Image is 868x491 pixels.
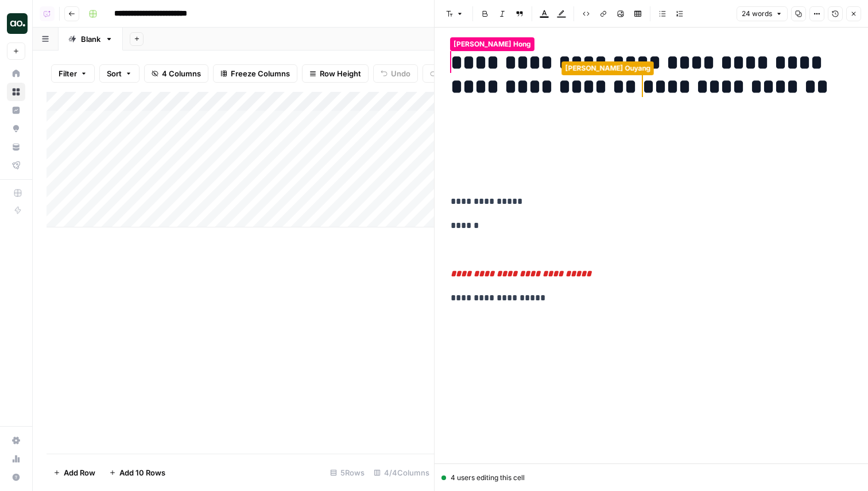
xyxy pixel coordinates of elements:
span: Row Height [320,68,361,79]
a: Flightpath [7,156,25,175]
button: Row Height [302,64,369,83]
span: Sort [107,68,122,79]
button: 24 words [737,6,788,21]
div: 4 users editing this cell [441,473,861,483]
span: 4 Columns [162,68,201,79]
div: 5 Rows [325,463,369,482]
div: Blank [81,33,100,45]
span: 24 words [742,9,772,19]
button: Filter [51,64,95,83]
button: Sort [99,64,139,83]
button: Freeze Columns [213,64,297,83]
span: Add 10 Rows [119,467,165,478]
span: Undo [391,68,410,79]
a: Home [7,64,25,83]
a: Usage [7,450,25,468]
a: Insights [7,101,25,119]
a: Browse [7,83,25,101]
a: Your Data [7,138,25,156]
a: Opportunities [7,119,25,138]
button: Add Row [46,463,102,482]
button: 4 Columns [144,64,208,83]
span: Add Row [64,467,95,478]
a: Blank [59,28,123,51]
button: Undo [373,64,418,83]
span: Freeze Columns [231,68,290,79]
img: AirOps Builders Logo [7,13,28,34]
button: Add 10 Rows [102,463,172,482]
span: Filter [59,68,77,79]
div: 4/4 Columns [369,463,434,482]
a: Settings [7,431,25,450]
button: Workspace: AirOps Builders [7,9,25,38]
button: Help + Support [7,468,25,486]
